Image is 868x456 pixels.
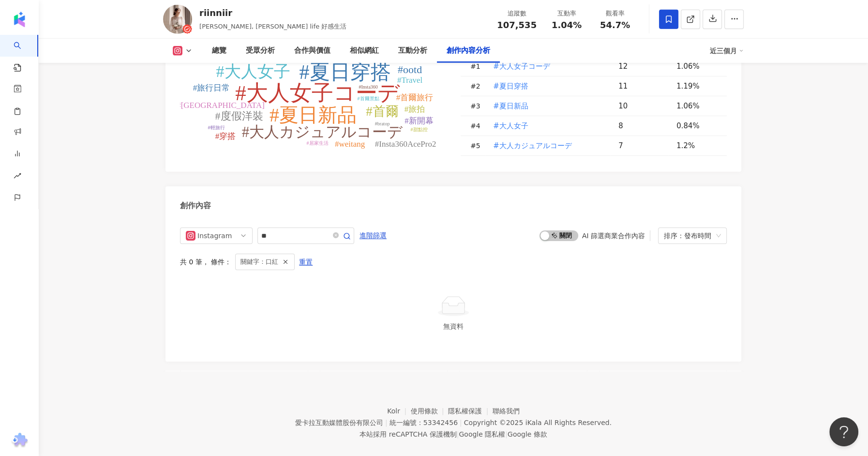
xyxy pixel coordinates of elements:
button: #大人カジュアルコーデ [493,136,572,155]
a: iKala [525,419,542,426]
div: 互動率 [548,9,585,18]
div: 總覽 [212,45,226,57]
tspan: #weitang [335,139,365,149]
span: rise [14,166,21,188]
div: 統一編號：53342456 [389,419,458,426]
div: 愛卡拉互動媒體股份有限公司 [295,419,383,426]
div: 12 [618,61,669,72]
span: #大人女子 [493,121,528,131]
div: 1.2% [676,140,717,151]
tspan: #居家生活 [307,140,329,146]
button: 進階篩選 [359,228,387,243]
tspan: #ootd [398,63,422,76]
div: # 3 [470,101,485,111]
div: 合作與價值 [294,45,330,57]
tspan: #度假洋裝 [215,110,263,122]
td: 1.19% [669,76,727,96]
td: #大人女子コーデ [485,57,611,76]
img: chrome extension [10,433,29,448]
tspan: #bratop [375,121,390,126]
span: #夏日穿搭 [493,81,528,91]
a: Google 隱私權 [459,430,505,438]
span: | [460,419,462,426]
div: # 4 [470,121,485,131]
div: 創作內容分析 [447,45,490,57]
td: 0.84% [669,116,727,136]
tspan: #夏日穿搭 [299,61,391,83]
tspan: #甜點控 [411,127,428,132]
span: 關鍵字：口紅 [240,257,278,267]
tspan: #穿搭 [215,132,236,141]
button: #夏日穿搭 [493,76,529,96]
div: 7 [618,140,669,151]
div: Copyright © 2025 All Rights Reserved. [464,419,612,426]
a: search [14,35,33,73]
div: 排序：發布時間 [664,228,712,243]
button: #夏日新品 [493,96,529,116]
span: [PERSON_NAME], [PERSON_NAME] life 好感生活 [199,23,346,30]
tspan: #夏日新品 [269,104,357,126]
tspan: #大人女子コーデ [235,81,400,105]
td: #大人女子 [485,116,611,136]
div: 近三個月 [710,43,744,59]
div: 互動分析 [398,45,427,57]
div: 共 0 筆 ， 條件： [180,254,727,270]
a: 隱私權保護 [448,407,493,415]
td: #夏日穿搭 [485,76,611,96]
button: 重置 [299,254,313,270]
span: | [385,419,388,426]
div: Instagram [197,228,229,243]
span: close-circle [333,232,339,238]
span: 重置 [299,255,313,270]
a: 聯絡我們 [493,407,520,415]
img: KOL Avatar [163,5,192,34]
button: #大人女子コーデ [493,57,551,76]
div: 11 [618,81,669,91]
span: 本站採用 reCAPTCHA 保護機制 [359,428,547,440]
div: 無資料 [184,321,723,332]
div: 8 [618,121,669,131]
td: 1.06% [669,96,727,116]
div: # 2 [470,81,485,91]
iframe: Help Scout Beacon - Open [829,417,858,446]
tspan: #旅行日常 [193,83,230,92]
a: 使用條款 [411,407,449,415]
div: 觀看率 [597,9,633,18]
tspan: #新開幕 [404,116,434,125]
tspan: #Insta360 [359,84,377,90]
td: 1.06% [669,57,727,76]
td: 1.2% [669,136,727,156]
tspan: #大人カジュアルコーデ [242,123,404,140]
a: Google 條款 [508,430,547,438]
tspan: #輕旅行 [208,125,225,130]
div: 受眾分析 [246,45,275,57]
div: riinniir [199,7,346,19]
div: 1.19% [676,81,717,91]
img: logo icon [12,12,27,27]
div: # 1 [470,61,485,72]
tspan: #[GEOGRAPHIC_DATA] [177,101,265,110]
tspan: #首爾旅行 [396,93,434,102]
div: 創作內容 [180,200,211,211]
tspan: #大人女子 [216,62,290,80]
span: #大人女子コーデ [493,61,550,72]
span: 1.04% [552,20,582,30]
div: 相似網紅 [350,45,379,57]
tspan: #首爾 [366,104,399,119]
span: #大人カジュアルコーデ [493,140,572,151]
tspan: #首爾景點 [358,96,379,101]
span: | [457,430,459,438]
td: #夏日新品 [485,96,611,116]
div: 0.84% [676,121,717,131]
span: close-circle [333,231,339,241]
a: Kolr [387,407,410,415]
div: 1.06% [676,101,717,111]
span: 54.7% [600,20,630,30]
div: 10 [618,101,669,111]
tspan: #Insta360AcePro2 [375,139,436,149]
span: 107,535 [497,20,537,30]
span: #夏日新品 [493,101,528,111]
div: AI 篩選商業合作內容 [582,232,645,240]
span: 進階篩選 [359,228,387,243]
span: | [505,430,508,438]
